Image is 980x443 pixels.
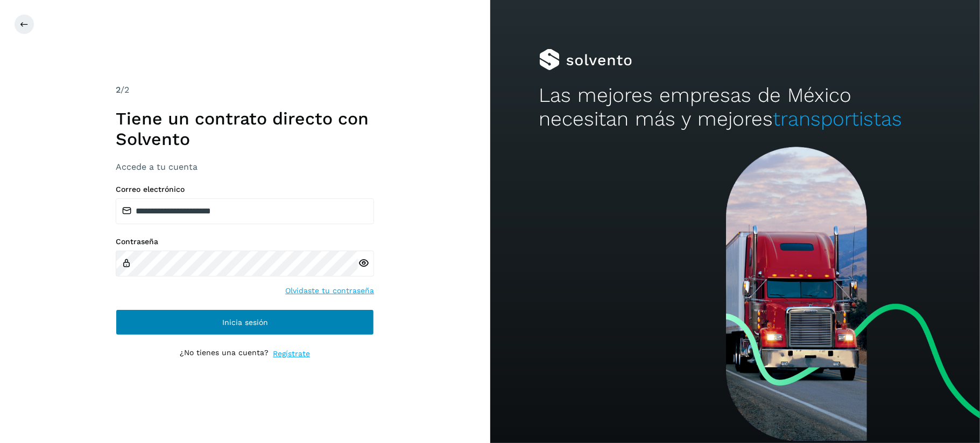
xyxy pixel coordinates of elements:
a: Regístrate [273,348,310,359]
a: Olvidaste tu contraseña [285,285,374,296]
h3: Accede a tu cuenta [116,162,374,172]
span: 2 [116,85,121,95]
span: transportistas [773,107,903,130]
h2: Las mejores empresas de México necesitan más y mejores [539,84,931,131]
h1: Tiene un contrato directo con Solvento [116,108,374,150]
label: Contraseña [116,237,374,246]
label: Correo electrónico [116,185,374,194]
button: Inicia sesión [116,309,374,335]
span: Inicia sesión [222,319,268,326]
div: /2 [116,84,374,96]
p: ¿No tienes una cuenta? [180,348,269,359]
